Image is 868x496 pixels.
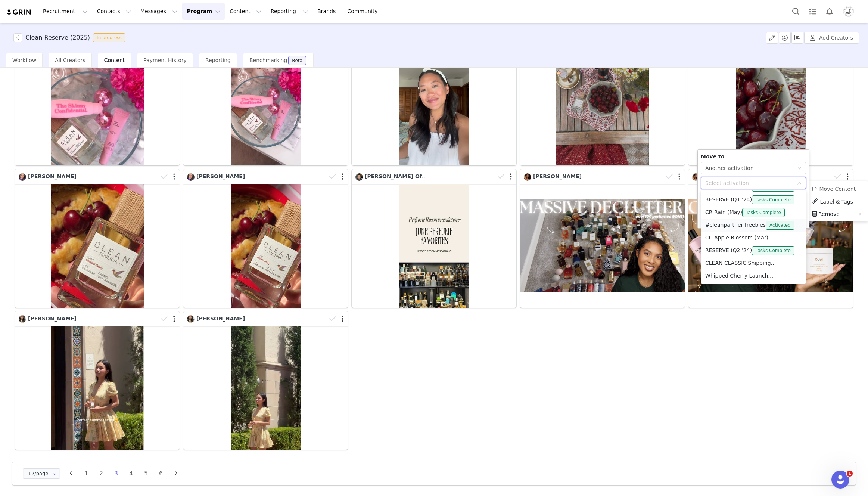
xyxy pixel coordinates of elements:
li: 4 [125,468,137,479]
span: Benchmarking [249,57,287,63]
i: icon: down [797,166,802,171]
span: Payment History [143,57,187,63]
li: CR Rain (May) [701,206,806,219]
span: 1 [847,471,853,477]
button: Profile [838,6,862,18]
iframe: Intercom live chat [831,471,849,489]
img: 445970c0-0e3d-4fde-bc4c-ab62ab6d98bb.jpg [692,173,700,181]
li: #cleanpartner freebies [701,219,806,232]
span: [PERSON_NAME] [28,316,77,322]
li: Whipped Cherry Launch [701,270,806,282]
span: [PERSON_NAME] Ofendo [PERSON_NAME] [365,173,487,179]
img: 9a2893c6-54e0-4452-b564-5b4454c3b4fa.jpg [19,173,26,181]
div: Select activation [705,179,793,187]
img: 1c97e61f-9c4d-40d3-86e4-86a42c23aeac.jpg [843,6,855,18]
button: Content [225,3,266,20]
button: Reporting [266,3,312,20]
li: RESERVE (Q2 '24) [701,244,806,257]
li: 3 [111,468,122,479]
span: Tasks Complete [771,259,813,268]
li: 2 [96,468,107,479]
li: CC Apple Blossom (Mar) [701,232,806,244]
button: Recruitment [38,3,92,20]
span: All Creators [55,57,85,63]
span: Workflow [12,57,36,63]
span: [object Object] [13,33,128,42]
img: grin logo [6,9,32,16]
span: Reporting [205,57,231,63]
span: Tasks Complete [752,246,794,255]
img: 75132c54-75fb-4035-ad42-368dbd9f23ba.jpg [355,173,363,181]
i: icon: down [797,181,802,186]
span: Content [104,57,125,63]
div: Beta [292,58,302,63]
button: Move Content [811,185,856,193]
span: [PERSON_NAME] [196,173,245,179]
img: 9a2893c6-54e0-4452-b564-5b4454c3b4fa.jpg [187,173,195,181]
span: Tasks Complete [752,195,794,204]
span: Move to [701,153,724,161]
button: Search [788,3,804,20]
span: Tasks Complete [768,272,811,280]
button: Messages [136,3,182,20]
a: Community [343,3,386,20]
span: Tasks Complete [768,233,811,242]
span: Remove [818,211,840,217]
div: Another activation [705,162,754,174]
h3: Clean Reserve (2025) [25,33,90,42]
li: 6 [155,468,167,479]
img: 445970c0-0e3d-4fde-bc4c-ab62ab6d98bb.jpg [524,173,531,181]
img: 598db817-3c37-4299-8ec4-784bc0315e25.jpg [19,315,26,323]
span: [PERSON_NAME] [28,173,77,179]
img: 598db817-3c37-4299-8ec4-784bc0315e25.jpg [187,315,195,323]
input: Select [23,468,60,479]
li: 1 [81,468,92,479]
span: [PERSON_NAME] [196,316,245,322]
a: Brands [313,3,342,20]
span: [PERSON_NAME] [533,173,582,179]
span: Label & Tags [820,199,853,205]
a: Tasks [805,3,821,20]
li: CLEAN CLASSIC Shipping [701,257,806,270]
li: 5 [140,468,152,479]
span: In progress [93,33,125,42]
button: Program [182,3,225,20]
span: Tasks Complete [742,208,785,217]
span: Activated [766,221,794,230]
button: Contacts [93,3,136,20]
button: Add Creators [804,32,859,44]
li: RESERVE (Q1 '24) [701,193,806,206]
button: Notifications [821,3,838,20]
i: icon: right [858,212,862,216]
